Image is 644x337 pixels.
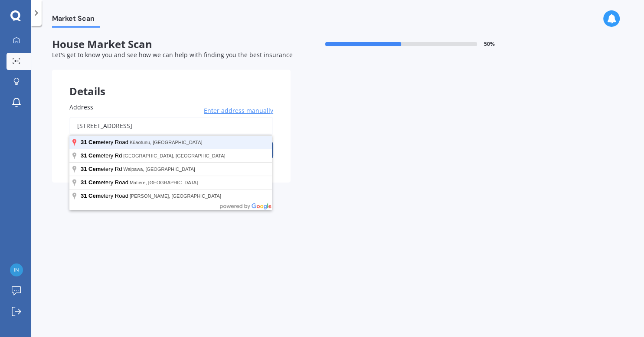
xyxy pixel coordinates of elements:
[88,152,101,159] span: Cem
[81,139,130,145] span: etery Road
[81,166,101,172] span: 31 Cem
[204,106,273,115] span: Enter address manually
[81,166,123,172] span: etery Rd
[123,153,225,158] span: [GEOGRAPHIC_DATA], [GEOGRAPHIC_DATA]
[10,263,23,276] img: b98872ab05b8530151c2b400a9d1587a
[52,14,100,26] span: Market Scan
[130,140,203,145] span: Kūaotunu, [GEOGRAPHIC_DATA]
[52,51,293,59] span: Let's get to know you and see how we can help with finding you the best insurance
[130,193,221,199] span: [PERSON_NAME], [GEOGRAPHIC_DATA]
[52,70,291,96] div: Details
[123,167,195,172] span: Waipawa, [GEOGRAPHIC_DATA]
[69,103,93,111] span: Address
[81,152,87,159] span: 31
[69,117,273,135] input: Enter address
[81,193,130,199] span: etery Road
[81,139,87,145] span: 31
[81,152,123,159] span: etery Rd
[484,41,495,47] span: 50 %
[52,38,291,51] span: House Market Scan
[81,193,101,199] span: 31 Cem
[81,179,101,186] span: 31 Cem
[130,180,198,185] span: Matiere, [GEOGRAPHIC_DATA]
[81,179,130,186] span: etery Road
[88,139,101,145] span: Cem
